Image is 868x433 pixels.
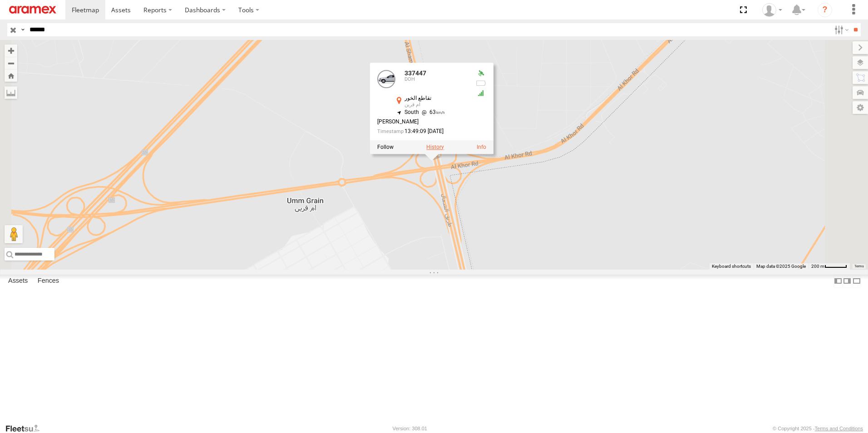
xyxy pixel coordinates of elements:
button: Zoom in [5,44,17,57]
i: ? [818,3,832,17]
div: DOH [404,77,468,83]
div: Zain Umer [759,3,785,17]
div: تقاطع الخور [404,95,468,101]
a: Terms and Conditions [815,426,863,431]
button: Drag Pegman onto the map to open Street View [5,225,23,243]
div: [PERSON_NAME] [377,119,468,125]
div: Version: 308.01 [393,426,427,431]
label: View Asset History [426,144,444,150]
div: GSM Signal = 5 [475,90,486,97]
span: 63 [419,109,445,116]
label: Search Filter Options [831,23,850,36]
label: Dock Summary Table to the Left [833,275,843,288]
button: Map Scale: 200 m per 46 pixels [809,263,850,270]
label: Search Query [19,23,26,36]
label: Fences [33,275,64,287]
a: View Asset Details [377,70,395,88]
label: Realtime tracking of Asset [377,144,394,150]
span: South [404,109,419,116]
a: View Asset Details [477,144,486,150]
a: 337447 [404,69,426,77]
label: Assets [4,275,32,287]
a: Terms (opens in new tab) [854,265,864,268]
label: Map Settings [853,101,868,114]
button: Zoom Home [5,69,17,82]
button: Zoom out [5,57,17,69]
a: Visit our Website [5,424,47,433]
div: ام قرين [404,103,468,108]
div: Date/time of location update [377,129,468,135]
label: Measure [5,86,17,99]
span: Map data ©2025 Google [756,264,806,269]
label: Dock Summary Table to the Right [843,275,852,288]
div: Valid GPS Fix [475,70,486,77]
div: © Copyright 2025 - [773,426,863,431]
label: Hide Summary Table [852,275,861,288]
span: 200 m [811,264,824,269]
img: aramex-logo.svg [9,6,56,14]
button: Keyboard shortcuts [712,263,751,270]
div: No battery health information received from this device. [475,80,486,87]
